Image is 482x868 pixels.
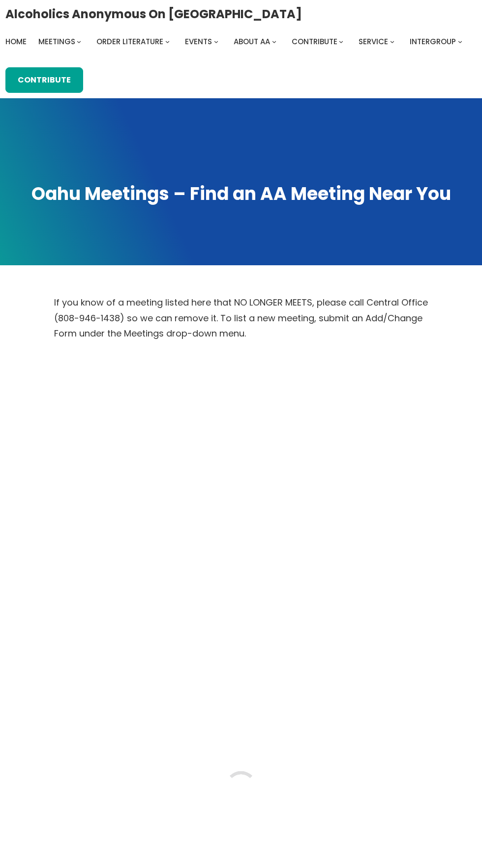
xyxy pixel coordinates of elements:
span: About AA [234,36,270,47]
button: Contribute submenu [339,39,343,44]
a: Contribute [5,67,83,93]
button: Meetings submenu [77,39,81,44]
a: Alcoholics Anonymous on [GEOGRAPHIC_DATA] [5,3,302,25]
a: Contribute [292,35,337,49]
nav: Intergroup [5,35,466,49]
a: Intergroup [410,35,456,49]
button: About AA submenu [272,39,276,44]
span: Meetings [38,36,75,47]
a: Events [185,35,212,49]
span: Contribute [292,36,337,47]
button: Events submenu [214,39,218,44]
span: Home [5,36,27,47]
a: Meetings [38,35,75,49]
button: Intergroup submenu [458,39,462,44]
span: Intergroup [410,36,456,47]
a: About AA [234,35,270,49]
p: If you know of a meeting listed here that NO LONGER MEETS, please call Central Office (808-946-14... [54,295,428,341]
span: Service [359,36,388,47]
button: Order Literature submenu [165,39,170,44]
span: Events [185,36,212,47]
a: Service [359,35,388,49]
h1: Oahu Meetings – Find an AA Meeting Near You [9,182,473,206]
button: Service submenu [390,39,394,44]
span: Order Literature [96,36,163,47]
a: Home [5,35,27,49]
